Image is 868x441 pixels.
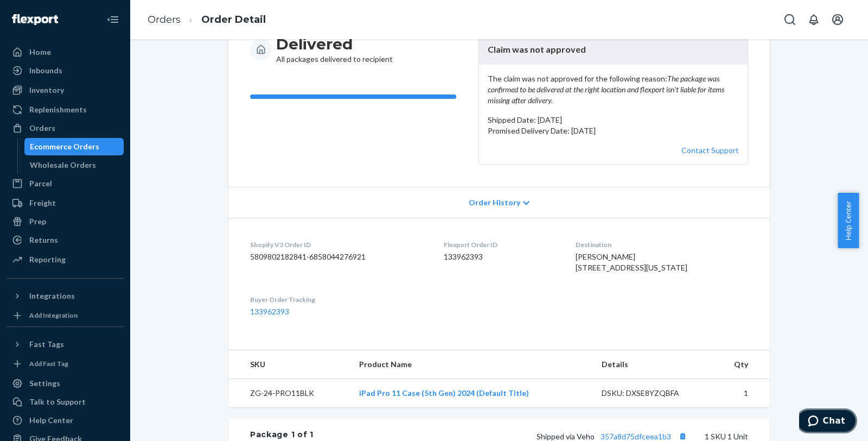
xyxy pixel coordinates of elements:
[29,123,55,134] div: Orders
[7,309,124,322] a: Add Integration
[7,336,124,353] button: Fast Tags
[576,252,687,272] span: [PERSON_NAME] [STREET_ADDRESS][US_STATE]
[7,213,124,230] a: Prep
[838,193,859,248] button: Help Center
[250,251,426,262] dd: 5809802182841-6858044276921
[24,156,124,174] a: Wholesale Orders
[102,9,124,30] button: Close Navigation
[7,287,124,305] button: Integrations
[201,14,266,26] a: Order Detail
[29,104,87,115] div: Replenishments
[488,125,739,136] p: Promised Delivery Date: [DATE]
[29,378,60,389] div: Settings
[444,251,558,262] dd: 133962393
[29,359,68,368] div: Add Fast Tag
[29,65,62,76] div: Inbounds
[228,379,350,408] td: ZG-24-PRO11BLK
[30,141,99,152] div: Ecommerce Orders
[29,216,46,227] div: Prep
[488,115,739,125] p: Shipped Date: [DATE]
[359,388,529,398] a: iPad Pro 11 Case (5th Gen) 2024 (Default Title)
[29,198,56,209] div: Freight
[799,408,857,436] iframe: To enrich screen reader interactions, please activate Accessibility in Grammarly extension settings
[803,9,825,30] button: Open notifications
[7,119,124,137] a: Orders
[7,375,124,392] a: Settings
[593,350,712,379] th: Details
[7,62,124,79] a: Inbounds
[29,396,86,407] div: Talk to Support
[29,415,73,426] div: Help Center
[7,251,124,268] a: Reporting
[488,74,724,105] em: The package was confirmed to be delivered at the right location and flexport isn't liable for ite...
[30,160,96,171] div: Wholesale Orders
[350,350,593,379] th: Product Name
[29,178,52,189] div: Parcel
[479,35,748,65] header: Claim was not approved
[469,197,520,208] span: Order History
[7,81,124,99] a: Inventory
[537,432,690,441] span: Shipped via Veho
[779,9,801,30] button: Open Search Box
[7,175,124,192] a: Parcel
[7,101,124,118] a: Replenishments
[7,357,124,370] a: Add Fast Tag
[29,291,75,301] div: Integrations
[29,85,64,96] div: Inventory
[681,146,739,155] a: Contact Support
[250,295,426,304] dt: Buyer Order Tracking
[228,350,350,379] th: SKU
[827,9,848,30] button: Open account menu
[7,194,124,212] a: Freight
[250,307,289,316] a: 133962393
[444,240,558,249] dt: Flexport Order ID
[139,4,275,36] ol: breadcrumbs
[29,311,78,320] div: Add Integration
[276,34,393,54] h3: Delivered
[29,47,51,58] div: Home
[276,34,393,65] div: All packages delivered to recipient
[250,240,426,249] dt: Shopify V3 Order ID
[712,350,770,379] th: Qty
[576,240,748,249] dt: Destination
[24,138,124,155] a: Ecommerce Orders
[712,379,770,408] td: 1
[12,14,58,25] img: Flexport logo
[148,14,181,26] a: Orders
[602,388,704,399] div: DSKU: DXSE8YZQBFA
[488,73,739,106] p: The claim was not approved for the following reason:
[29,254,66,265] div: Reporting
[7,412,124,429] a: Help Center
[29,235,58,245] div: Returns
[601,432,671,441] a: 357a8d75dfceea1b3
[7,393,124,411] button: Talk to Support
[29,339,64,350] div: Fast Tags
[7,43,124,61] a: Home
[7,231,124,249] a: Returns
